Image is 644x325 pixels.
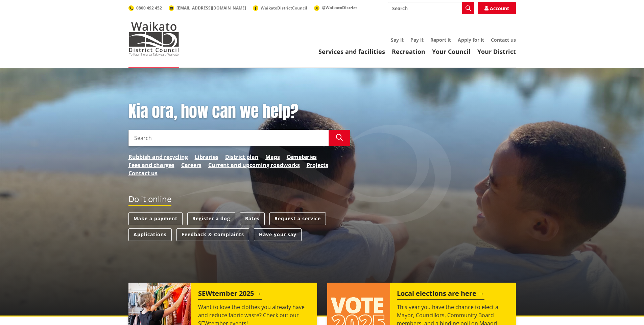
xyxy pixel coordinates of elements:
[225,153,259,161] a: District plan
[128,130,329,146] input: Search input
[491,37,516,43] a: Contact us
[181,161,201,169] a: Careers
[432,47,471,56] a: Your Council
[388,2,474,14] input: Search input
[176,5,246,11] span: [EMAIL_ADDRESS][DOMAIN_NAME]
[318,47,385,56] a: Services and facilities
[287,153,317,161] a: Cemeteries
[240,212,265,225] a: Rates
[254,228,302,241] a: Have your say
[128,5,162,11] a: 0800 492 452
[478,2,516,14] a: Account
[392,47,425,56] a: Recreation
[169,5,246,11] a: [EMAIL_ADDRESS][DOMAIN_NAME]
[195,153,218,161] a: Libraries
[265,153,280,161] a: Maps
[314,5,357,11] a: @WaikatoDistrict
[410,37,424,43] a: Pay it
[269,212,326,225] a: Request a service
[261,5,307,11] span: WaikatoDistrictCouncil
[136,5,162,11] span: 0800 492 452
[187,212,235,225] a: Register a dog
[391,37,404,43] a: Say it
[128,194,171,206] h2: Do it online
[128,212,183,225] a: Make a payment
[208,161,300,169] a: Current and upcoming roadworks
[322,5,357,11] span: @WaikatoDistrict
[128,169,158,177] a: Contact us
[307,161,328,169] a: Projects
[198,289,262,300] h2: SEWtember 2025
[253,5,307,11] a: WaikatoDistrictCouncil
[128,153,188,161] a: Rubbish and recycling
[397,289,484,300] h2: Local elections are here
[477,47,516,56] a: Your District
[176,228,249,241] a: Feedback & Complaints
[458,37,484,43] a: Apply for it
[128,161,174,169] a: Fees and charges
[128,22,179,56] img: Waikato District Council - Te Kaunihera aa Takiwaa o Waikato
[128,228,172,241] a: Applications
[128,102,350,121] h1: Kia ora, how can we help?
[430,37,451,43] a: Report it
